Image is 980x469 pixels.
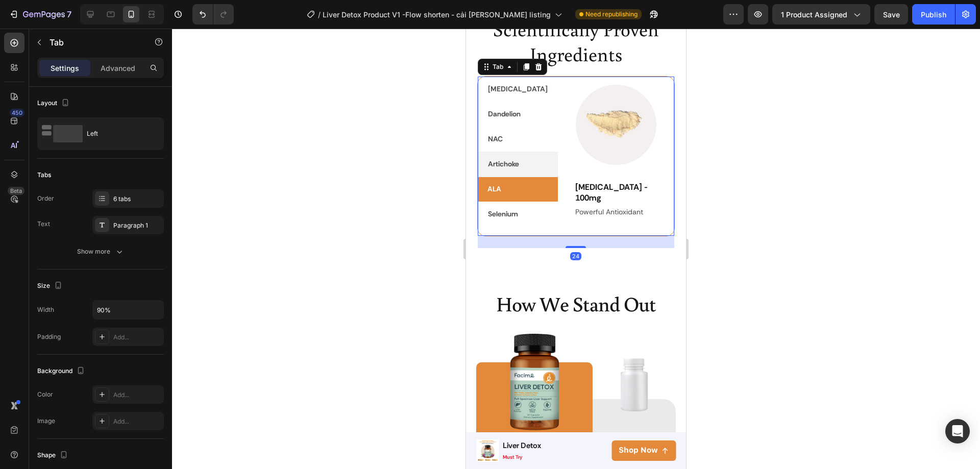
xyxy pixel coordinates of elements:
[113,417,161,426] div: Add...
[37,219,50,229] div: Text
[37,364,87,378] div: Background
[945,419,970,443] div: Open Intercom Messenger
[921,9,946,20] div: Publish
[8,187,24,195] div: Beta
[67,8,71,20] p: 7
[93,301,163,319] input: Auto
[10,109,24,117] div: 450
[77,246,125,257] div: Show more
[37,194,54,203] div: Order
[50,36,136,48] p: Tab
[37,96,71,110] div: Layout
[912,4,955,24] button: Publish
[781,9,847,20] span: 1 product assigned
[87,122,149,145] div: Left
[323,9,551,20] span: Liver Detox Product V1 -Flow shorten - cải [PERSON_NAME] listing
[37,305,54,314] div: Width
[318,9,321,20] span: /
[192,4,234,24] div: Undo/Redo
[51,63,79,73] p: Settings
[874,4,908,24] button: Save
[37,390,53,399] div: Color
[101,63,135,73] p: Advanced
[113,194,161,204] div: 6 tabs
[37,332,61,341] div: Padding
[37,170,51,180] div: Tabs
[466,29,686,469] iframe: Design area
[113,221,161,230] div: Paragraph 1
[883,10,900,19] span: Save
[37,242,164,261] button: Show more
[37,279,64,293] div: Size
[37,416,55,426] div: Image
[4,4,76,24] button: 7
[772,4,870,24] button: 1 product assigned
[37,449,70,462] div: Shape
[113,333,161,342] div: Add...
[585,10,638,19] span: Need republishing
[113,390,161,400] div: Add...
